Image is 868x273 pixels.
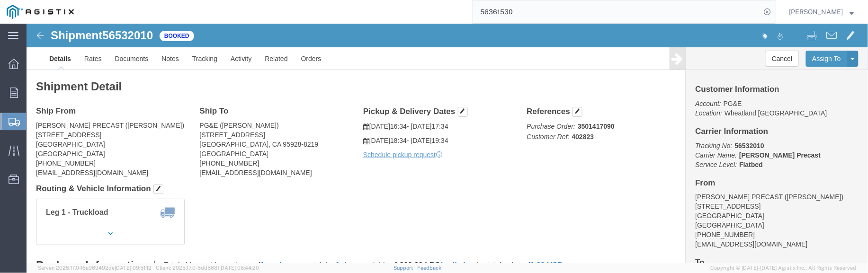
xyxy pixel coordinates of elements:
input: Search for shipment number, reference number [473,0,761,23]
span: Copyright © [DATE]-[DATE] Agistix Inc., All Rights Reserved [711,264,857,272]
span: [DATE] 09:51:12 [115,265,152,271]
span: Server: 2025.17.0-16a969492de [38,265,152,271]
a: Support [394,265,417,271]
button: [PERSON_NAME] [789,6,855,18]
a: Feedback [417,265,441,271]
span: Esme Melgarejo [789,7,843,17]
img: logo [7,5,74,19]
span: [DATE] 08:44:20 [219,265,259,271]
iframe: FS Legacy Container [27,24,868,263]
span: Client: 2025.17.0-5dd568f [156,265,259,271]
